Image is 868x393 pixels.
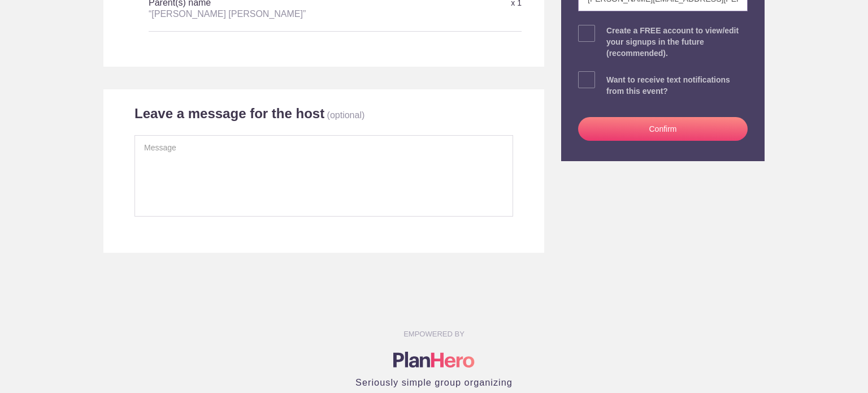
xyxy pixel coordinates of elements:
[403,330,465,338] small: EMPOWERED BY
[606,74,748,97] div: Want to receive text notifications from this event?
[134,105,324,122] h2: Leave a message for the host
[36,375,832,389] h4: Seriously simple group organizing
[393,352,475,368] img: Logo main planhero
[327,110,365,120] p: (optional)
[149,8,397,20] div: “[PERSON_NAME] [PERSON_NAME]”
[578,117,748,141] button: Confirm
[606,25,748,59] div: Create a FREE account to view/edit your signups in the future (recommended).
